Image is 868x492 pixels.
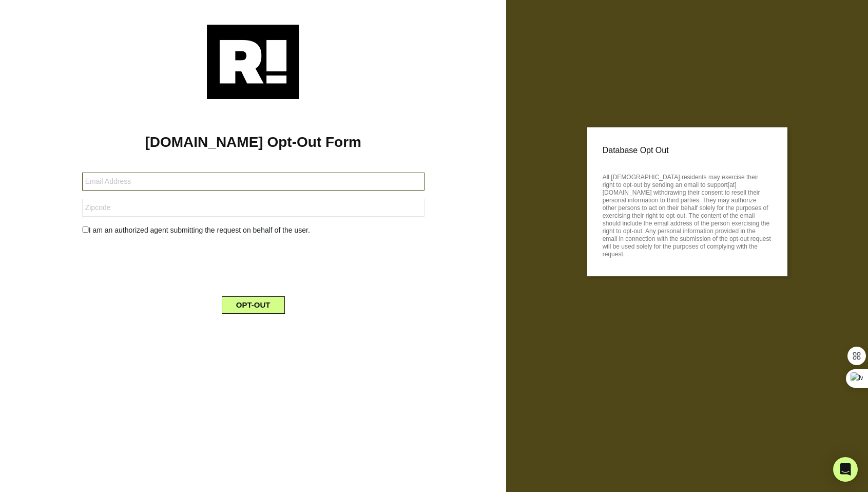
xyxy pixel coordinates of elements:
input: Zipcode [82,199,425,217]
div: I am an authorized agent submitting the request on behalf of the user. [74,225,432,236]
p: All [DEMOGRAPHIC_DATA] residents may exercise their right to opt-out by sending an email to suppo... [603,171,772,258]
iframe: reCAPTCHA [175,244,331,284]
div: Open Intercom Messenger [833,457,858,482]
img: Retention.com [207,25,299,99]
h1: [DOMAIN_NAME] Opt-Out Form [15,134,491,151]
input: Email Address [82,173,425,191]
p: Database Opt Out [603,143,772,158]
button: OPT-OUT [222,296,285,314]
